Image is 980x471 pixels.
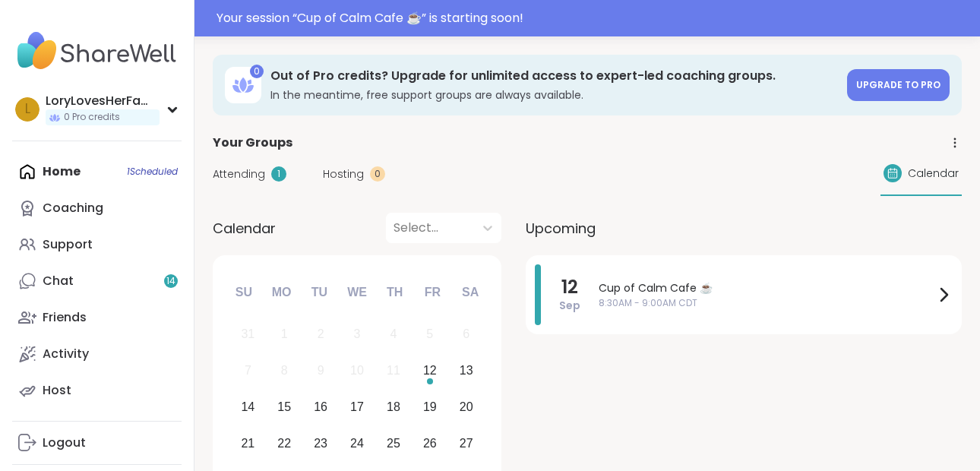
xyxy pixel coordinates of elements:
div: Chat [43,273,74,289]
div: 26 [423,433,437,454]
img: ShareWell Nav Logo [12,24,182,77]
div: 10 [350,360,364,381]
div: 13 [460,360,473,381]
div: 21 [241,433,254,454]
div: 12 [423,360,437,381]
div: Not available Wednesday, September 3rd, 2025 [341,318,374,351]
div: 25 [387,433,400,454]
a: Support [12,226,182,263]
div: Sa [454,276,487,309]
a: Friends [12,299,182,336]
div: 1 [281,324,288,344]
div: Not available Tuesday, September 9th, 2025 [305,355,337,387]
div: 7 [245,360,251,381]
h3: Out of Pro credits? Upgrade for unlimited access to expert-led coaching groups. [270,68,838,84]
span: Hosting [323,166,364,182]
div: LoryLovesHerFamilia [46,93,160,109]
div: Choose Friday, September 19th, 2025 [413,391,446,424]
div: Choose Friday, September 12th, 2025 [413,355,446,387]
div: Not available Friday, September 5th, 2025 [413,318,446,351]
a: Upgrade to Pro [847,69,950,101]
div: 19 [423,397,437,417]
div: 8 [281,360,288,381]
div: Tu [302,276,336,309]
div: 17 [350,397,364,417]
span: 8:30AM - 9:00AM CDT [599,296,934,310]
div: 4 [390,324,397,344]
div: 23 [314,433,327,454]
h3: In the meantime, free support groups are always available. [270,87,838,103]
span: Sep [559,298,580,313]
div: 2 [318,324,324,344]
div: Coaching [43,200,103,217]
div: Friends [43,309,87,326]
div: Fr [416,276,449,309]
a: Host [12,372,182,409]
div: Activity [43,346,89,362]
div: 20 [460,397,473,417]
a: Coaching [12,190,182,226]
div: 5 [426,324,433,344]
div: Your session “ Cup of Calm Cafe ☕️ ” is starting soon! [217,9,971,27]
div: 6 [463,324,469,344]
a: Chat14 [12,263,182,299]
div: Choose Monday, September 22nd, 2025 [268,427,301,460]
span: Cup of Calm Cafe ☕️ [599,280,934,296]
span: Upcoming [526,218,596,239]
span: 0 Pro credits [64,111,120,124]
div: 11 [387,360,400,381]
span: 14 [166,275,175,288]
div: Logout [43,435,86,451]
div: Not available Monday, September 8th, 2025 [268,355,301,387]
div: Choose Wednesday, September 17th, 2025 [341,391,374,424]
div: Choose Sunday, September 21st, 2025 [232,427,264,460]
div: Choose Sunday, September 14th, 2025 [232,391,264,424]
div: Choose Wednesday, September 24th, 2025 [341,427,374,460]
span: L [25,100,30,119]
div: Choose Saturday, September 20th, 2025 [450,391,482,424]
div: 31 [241,324,254,344]
div: Host [43,382,71,399]
div: Choose Thursday, September 25th, 2025 [378,427,410,460]
div: Choose Thursday, September 18th, 2025 [378,391,410,424]
div: Choose Friday, September 26th, 2025 [413,427,446,460]
div: Choose Saturday, September 27th, 2025 [450,427,482,460]
span: Calendar [908,166,959,182]
span: Attending [213,166,265,182]
div: Mo [264,276,298,309]
span: Upgrade to Pro [856,78,940,91]
div: 14 [241,397,254,417]
div: Support [43,236,93,253]
div: Not available Tuesday, September 2nd, 2025 [305,318,337,351]
span: Your Groups [213,134,292,152]
span: Calendar [213,218,276,239]
div: Not available Thursday, September 4th, 2025 [378,318,410,351]
div: 16 [314,397,327,417]
div: Not available Monday, September 1st, 2025 [268,318,301,351]
div: 22 [277,433,291,454]
div: 0 [370,166,385,182]
div: We [340,276,374,309]
div: Not available Sunday, September 7th, 2025 [232,355,264,387]
div: Choose Tuesday, September 16th, 2025 [305,391,337,424]
div: 3 [354,324,361,344]
a: Activity [12,336,182,372]
div: 15 [277,397,291,417]
div: Not available Thursday, September 11th, 2025 [378,355,410,387]
div: Choose Saturday, September 13th, 2025 [450,355,482,387]
div: 18 [387,397,400,417]
div: Choose Tuesday, September 23rd, 2025 [305,427,337,460]
a: Logout [12,425,182,461]
span: 12 [561,277,578,298]
div: 9 [318,360,324,381]
div: Th [378,276,412,309]
div: 0 [250,65,264,78]
div: Not available Wednesday, September 10th, 2025 [341,355,374,387]
div: 24 [350,433,364,454]
div: 27 [460,433,473,454]
div: Choose Monday, September 15th, 2025 [268,391,301,424]
div: Su [227,276,261,309]
div: 1 [271,166,286,182]
div: Not available Saturday, September 6th, 2025 [450,318,482,351]
div: Not available Sunday, August 31st, 2025 [232,318,264,351]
